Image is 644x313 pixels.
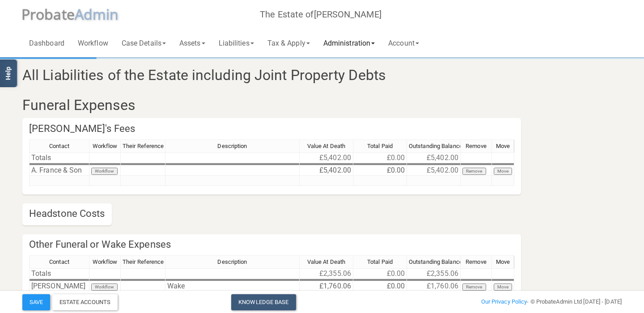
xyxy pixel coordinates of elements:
a: Workflow [71,29,115,57]
td: £2,355.06 [300,268,353,279]
a: Knowledge Base [231,294,296,310]
td: £1,760.06 [407,281,461,292]
span: Contact [49,143,69,149]
span: dmin [84,4,119,24]
a: Liabilities [212,29,261,57]
div: Estate Accounts [52,294,118,310]
td: Totals [29,268,89,279]
td: Totals [29,152,89,163]
span: Workflow [93,258,118,265]
button: Save [22,294,50,310]
span: Outstanding Balance [409,143,462,149]
td: [PERSON_NAME] [29,281,89,292]
button: Move [494,283,512,291]
button: Move [494,168,512,175]
td: £5,402.00 [300,152,353,163]
a: Tax & Apply [261,29,317,57]
button: Remove [462,168,486,175]
a: Account [381,29,426,57]
span: Remove [466,143,487,149]
button: Workflow [91,168,118,175]
button: Workflow [91,283,118,291]
button: Remove [462,283,486,291]
h4: Other Funeral or Wake Expenses [22,234,521,255]
h3: All Liabilities of the Estate including Joint Property Debts [16,68,526,83]
span: A [75,4,119,24]
div: - © ProbateAdmin Ltd [DATE] - [DATE] [424,296,628,307]
span: Value At Death [307,143,345,149]
a: Assets [173,29,212,57]
h3: Funeral Expenses [16,97,424,113]
td: £1,760.06 [300,281,353,292]
span: P [21,4,75,24]
td: £2,355.06 [407,268,461,279]
td: £0.00 [353,281,407,292]
span: Outstanding Balance [409,258,462,265]
h4: Headstone Costs [22,203,112,224]
span: Workflow [93,143,118,149]
span: Their Reference [123,143,164,149]
span: Description [217,143,247,149]
span: Contact [49,258,69,265]
span: Value At Death [307,258,345,265]
td: £0.00 [353,165,407,176]
td: £5,402.00 [300,165,353,176]
td: £0.00 [353,152,407,163]
span: robate [30,4,75,24]
td: £5,402.00 [407,152,461,163]
h4: [PERSON_NAME]'s Fees [22,118,521,139]
span: Their Reference [123,258,164,265]
span: Move [496,258,510,265]
span: Remove [466,258,487,265]
span: Move [496,143,510,149]
a: Administration [317,29,381,57]
td: £5,402.00 [407,165,461,176]
td: £0.00 [353,268,407,279]
span: Total Paid [367,143,393,149]
a: Dashboard [22,29,71,57]
span: Description [217,258,247,265]
td: Wake [165,281,300,292]
a: Our Privacy Policy [481,298,527,305]
a: Case Details [115,29,173,57]
td: A. France & Son [29,165,89,176]
span: Total Paid [367,258,393,265]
